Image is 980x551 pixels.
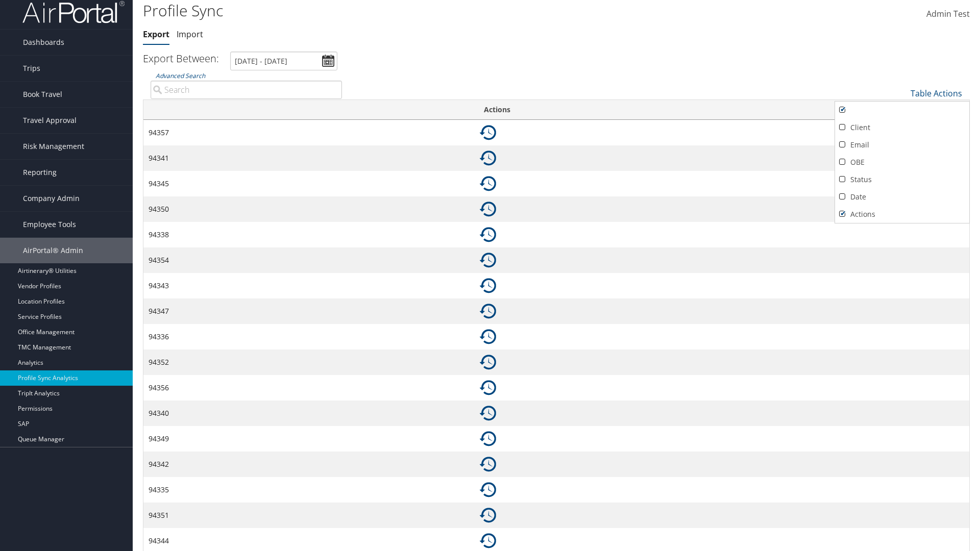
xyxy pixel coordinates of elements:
span: AirPortal® Admin [23,238,83,263]
span: Travel Approval [23,108,77,133]
span: Trips [23,56,40,81]
a: Date [835,188,969,206]
span: Risk Management [23,134,84,159]
span: Employee Tools [23,212,76,237]
span: Dashboards [23,30,64,55]
span: Book Travel [23,82,62,107]
a: OBE [835,154,969,171]
a: Email [835,136,969,154]
span: Reporting [23,160,57,185]
a: Status [835,171,969,188]
a: Actions [835,206,969,223]
a: Client [835,119,969,136]
span: Company Admin [23,186,80,211]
